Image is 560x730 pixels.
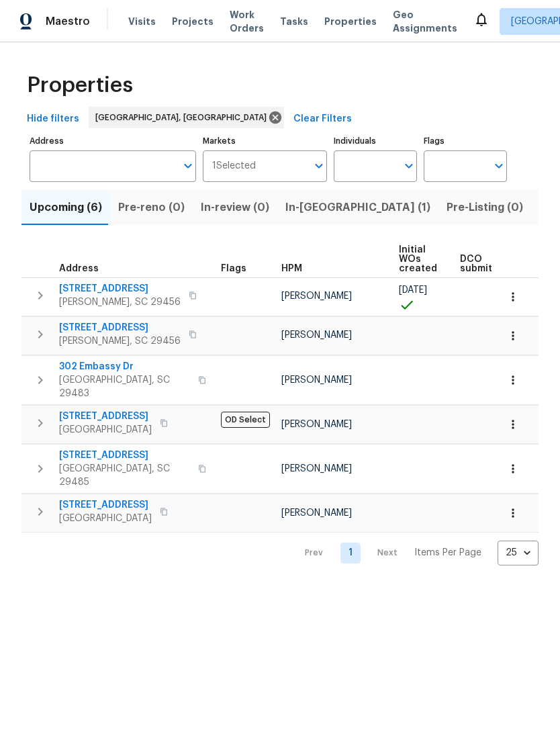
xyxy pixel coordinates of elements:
[281,420,352,429] span: [PERSON_NAME]
[118,198,185,217] span: Pre-reno (0)
[212,161,256,172] span: 1 Selected
[281,330,352,340] span: [PERSON_NAME]
[489,156,508,175] button: Open
[172,15,214,28] span: Projects
[281,508,352,518] span: [PERSON_NAME]
[310,156,328,175] button: Open
[59,512,152,525] span: [GEOGRAPHIC_DATA]
[59,360,190,373] span: 302 Embassy Dr
[59,282,181,295] span: [STREET_ADDRESS]
[414,546,481,559] p: Items Per Page
[281,291,352,301] span: [PERSON_NAME]
[400,156,418,175] button: Open
[179,156,197,175] button: Open
[128,15,156,28] span: Visits
[30,137,196,145] label: Address
[424,137,507,145] label: Flags
[27,111,79,128] span: Hide filters
[46,15,90,28] span: Maestro
[59,498,152,512] span: [STREET_ADDRESS]
[59,334,181,348] span: [PERSON_NAME], SC 29456
[221,264,246,273] span: Flags
[399,285,427,295] span: [DATE]
[288,107,357,132] button: Clear Filters
[59,373,190,400] span: [GEOGRAPHIC_DATA], SC 29483
[281,264,302,273] span: HPM
[230,8,264,35] span: Work Orders
[498,535,539,570] div: 25
[293,111,352,128] span: Clear Filters
[281,464,352,473] span: [PERSON_NAME]
[221,412,270,428] span: OD Select
[281,375,352,385] span: [PERSON_NAME]
[460,255,508,273] span: DCO submitted
[59,449,190,462] span: [STREET_ADDRESS]
[201,198,269,217] span: In-review (0)
[21,107,85,132] button: Hide filters
[59,295,181,309] span: [PERSON_NAME], SC 29456
[30,198,102,217] span: Upcoming (6)
[447,198,523,217] span: Pre-Listing (0)
[334,137,417,145] label: Individuals
[340,543,361,563] a: Goto page 1
[324,15,377,28] span: Properties
[59,410,152,423] span: [STREET_ADDRESS]
[59,462,190,489] span: [GEOGRAPHIC_DATA], SC 29485
[59,321,181,334] span: [STREET_ADDRESS]
[393,8,457,35] span: Geo Assignments
[95,111,272,124] span: [GEOGRAPHIC_DATA], [GEOGRAPHIC_DATA]
[27,79,133,92] span: Properties
[285,198,430,217] span: In-[GEOGRAPHIC_DATA] (1)
[59,423,152,437] span: [GEOGRAPHIC_DATA]
[59,264,99,273] span: Address
[399,245,437,273] span: Initial WOs created
[203,137,328,145] label: Markets
[292,541,539,565] nav: Pagination Navigation
[280,17,308,26] span: Tasks
[89,107,284,128] div: [GEOGRAPHIC_DATA], [GEOGRAPHIC_DATA]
